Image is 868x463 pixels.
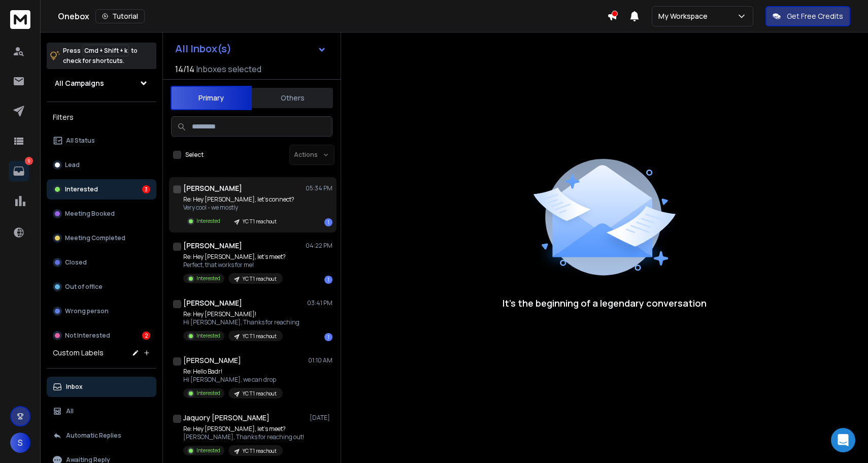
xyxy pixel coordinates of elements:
p: YC T1 reachout [243,333,277,340]
p: [DATE] [310,414,332,422]
div: 3 [142,185,150,193]
div: 1 [324,218,332,226]
div: Onebox [58,9,607,23]
button: All Campaigns [47,73,156,93]
button: All Inbox(s) [167,39,335,59]
p: Interested [196,332,220,340]
button: Closed [47,252,156,273]
button: Meeting Completed [47,228,156,248]
p: Perfect, that works for me! [183,261,286,269]
button: Out of office [47,277,156,297]
p: All Status [66,137,95,145]
h1: All Inbox(s) [175,44,231,54]
button: Inbox [47,377,156,397]
p: 01:10 AM [308,356,332,365]
p: Very cool - we mostly [183,204,294,212]
p: Re: Hey [PERSON_NAME], let's meet? [183,425,304,433]
h3: Inboxes selected [196,63,261,75]
p: Interested [196,217,220,225]
p: Re: Hello Badr! [183,368,283,376]
p: [PERSON_NAME], Thanks for reaching out! [183,433,304,441]
p: 5 [25,157,33,165]
span: 14 / 14 [175,63,194,75]
p: YC T1 reachout [243,447,277,455]
button: Interested3 [47,179,156,200]
p: Meeting Booked [65,210,115,218]
p: Closed [65,258,87,267]
p: My Workspace [658,11,712,21]
button: All [47,401,156,421]
h1: [PERSON_NAME] [183,183,242,193]
p: Lead [65,161,80,169]
p: It’s the beginning of a legendary conversation [503,296,707,310]
p: Get Free Credits [787,11,843,21]
button: Wrong person [47,301,156,321]
h1: [PERSON_NAME] [183,355,241,366]
p: 05:34 PM [306,184,332,192]
p: Re: Hey [PERSON_NAME]! [183,310,299,318]
p: 03:41 PM [307,299,332,307]
p: 04:22 PM [306,242,332,250]
p: YC T1 reachout [243,275,277,283]
button: Tutorial [95,9,145,23]
p: Meeting Completed [65,234,125,242]
button: Meeting Booked [47,204,156,224]
p: Automatic Replies [66,432,121,440]
p: Hi [PERSON_NAME], Thanks for reaching [183,318,299,326]
p: Re: Hey [PERSON_NAME], let's meet? [183,253,286,261]
h3: Custom Labels [53,348,104,358]
div: 2 [142,332,150,340]
p: Press to check for shortcuts. [63,46,138,66]
h1: [PERSON_NAME] [183,241,242,251]
p: YC T1 reachout [243,390,277,398]
div: 1 [324,333,332,341]
button: Automatic Replies [47,425,156,446]
h1: All Campaigns [55,78,104,88]
p: Interested [65,185,98,193]
p: Re: Hey [PERSON_NAME], let's connect? [183,195,294,204]
label: Select [185,151,204,159]
p: YC T1 reachout [243,218,277,225]
button: Primary [171,86,252,110]
p: All [66,407,74,415]
button: Lead [47,155,156,175]
h1: Jaquory [PERSON_NAME] [183,413,270,423]
button: S [10,433,30,453]
div: Open Intercom Messenger [831,428,855,452]
p: Interested [196,275,220,282]
button: Get Free Credits [765,6,850,26]
p: Inbox [66,383,83,391]
p: Interested [196,447,220,454]
span: Cmd + Shift + k [83,45,129,56]
h1: [PERSON_NAME] [183,298,242,308]
div: 1 [324,276,332,284]
button: Others [252,87,333,109]
button: All Status [47,130,156,151]
p: Out of office [65,283,103,291]
a: 5 [9,161,29,181]
p: Hi [PERSON_NAME], we can drop [183,376,283,384]
p: Wrong person [65,307,109,315]
p: Not Interested [65,332,110,340]
button: Not Interested2 [47,325,156,346]
p: Interested [196,389,220,397]
h3: Filters [47,110,156,124]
